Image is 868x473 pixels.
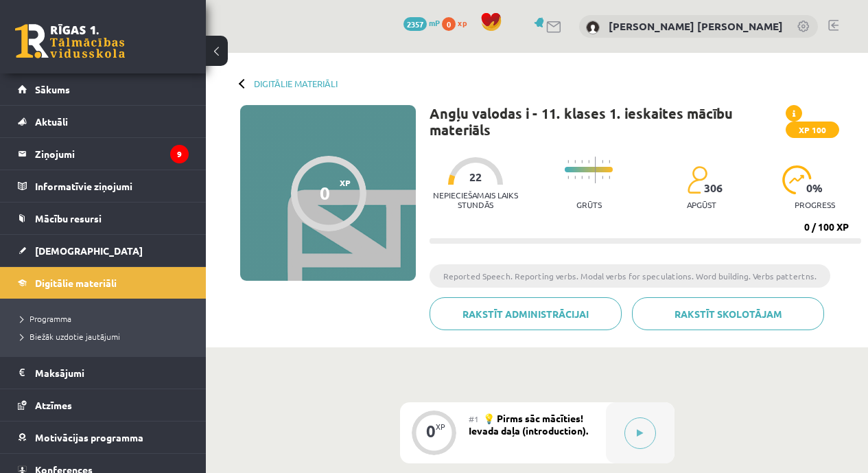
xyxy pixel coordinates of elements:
a: Aktuāli [18,106,189,137]
span: Sākums [35,83,70,95]
a: [PERSON_NAME] [PERSON_NAME] [609,19,783,33]
span: 2357 [403,17,427,31]
span: mP [429,17,440,28]
span: xp [458,17,467,28]
span: 0 [442,17,456,31]
legend: Ziņojumi [35,138,189,170]
a: Digitālie materiāli [18,267,189,299]
img: icon-short-line-57e1e144782c952c97e751825c79c345078a6d821885a25fce030b3d8c18986b.svg [574,176,576,179]
div: XP [436,423,445,430]
span: Aktuāli [35,115,68,128]
a: Motivācijas programma [18,422,189,453]
img: icon-short-line-57e1e144782c952c97e751825c79c345078a6d821885a25fce030b3d8c18986b.svg [581,160,583,163]
span: Atzīmes [35,399,72,411]
p: progress [795,200,835,209]
img: icon-short-line-57e1e144782c952c97e751825c79c345078a6d821885a25fce030b3d8c18986b.svg [602,176,603,179]
img: icon-long-line-d9ea69661e0d244f92f715978eff75569469978d946b2353a9bb055b3ed8787d.svg [595,157,596,183]
span: 306 [704,182,723,194]
span: Programma [21,313,71,324]
a: Maksājumi [18,357,189,389]
span: Biežāk uzdotie jautājumi [21,331,120,342]
a: Rakstīt administrācijai [430,297,622,330]
div: 0 [426,425,436,437]
legend: Maksājumi [35,357,189,389]
img: icon-progress-161ccf0a02000e728c5f80fcf4c31c7af3da0e1684b2b1d7c360e028c24a22f1.svg [782,165,812,194]
a: Sākums [18,73,189,105]
span: Digitālie materiāli [35,277,117,289]
p: apgūst [687,200,716,209]
a: Programma [21,312,192,325]
span: Motivācijas programma [35,431,143,443]
img: icon-short-line-57e1e144782c952c97e751825c79c345078a6d821885a25fce030b3d8c18986b.svg [602,160,603,163]
img: students-c634bb4e5e11cddfef0936a35e636f08e4e9abd3cc4e673bd6f9a4125e45ecb1.svg [687,165,707,194]
i: 9 [170,145,189,163]
span: [DEMOGRAPHIC_DATA] [35,244,143,257]
p: Grūts [576,200,602,209]
a: Digitālie materiāli [254,78,338,89]
img: Elīza Estere Odiņa [586,21,600,34]
h1: Angļu valodas i - 11. klases 1. ieskaites mācību materiāls [430,105,786,138]
li: Reported Speech. Reporting verbs. Modal verbs for speculations. Word building. Verbs pattertns. [430,264,830,288]
img: icon-short-line-57e1e144782c952c97e751825c79c345078a6d821885a25fce030b3d8c18986b.svg [574,160,576,163]
legend: Informatīvie ziņojumi [35,170,189,202]
a: Ziņojumi9 [18,138,189,170]
a: Informatīvie ziņojumi [18,170,189,202]
a: 0 xp [442,17,473,28]
img: icon-short-line-57e1e144782c952c97e751825c79c345078a6d821885a25fce030b3d8c18986b.svg [609,160,610,163]
a: Mācību resursi [18,203,189,234]
a: Biežāk uzdotie jautājumi [21,330,192,343]
a: [DEMOGRAPHIC_DATA] [18,235,189,266]
img: icon-short-line-57e1e144782c952c97e751825c79c345078a6d821885a25fce030b3d8c18986b.svg [609,176,610,179]
img: icon-short-line-57e1e144782c952c97e751825c79c345078a6d821885a25fce030b3d8c18986b.svg [567,176,569,179]
span: 22 [469,171,482,183]
p: Nepieciešamais laiks stundās [430,190,522,209]
a: Atzīmes [18,389,189,421]
img: icon-short-line-57e1e144782c952c97e751825c79c345078a6d821885a25fce030b3d8c18986b.svg [581,176,583,179]
span: XP 100 [786,122,839,138]
span: 0 % [806,182,823,194]
img: icon-short-line-57e1e144782c952c97e751825c79c345078a6d821885a25fce030b3d8c18986b.svg [567,160,569,163]
div: 0 [320,183,330,203]
span: #1 [469,413,479,424]
a: Rīgas 1. Tālmācības vidusskola [15,24,125,58]
img: icon-short-line-57e1e144782c952c97e751825c79c345078a6d821885a25fce030b3d8c18986b.svg [588,160,589,163]
a: Rakstīt skolotājam [632,297,824,330]
a: 2357 mP [403,17,440,28]
span: XP [340,178,351,187]
img: icon-short-line-57e1e144782c952c97e751825c79c345078a6d821885a25fce030b3d8c18986b.svg [588,176,589,179]
span: 💡 Pirms sāc mācīties! Ievada daļa (introduction). [469,412,588,437]
span: Mācību resursi [35,212,102,224]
